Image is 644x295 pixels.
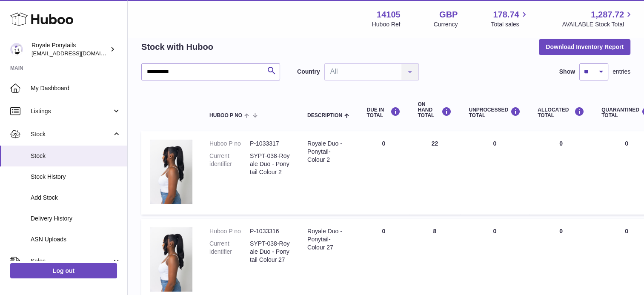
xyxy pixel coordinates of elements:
[250,152,290,176] dd: SYPT-038-Royale Duo - Ponytail Colour 2
[613,68,630,76] span: entries
[562,9,634,29] a: 1,287.72 AVAILABLE Stock Total
[209,227,250,235] dt: Huboo P no
[469,107,521,118] div: UNPROCESSED Total
[439,9,458,20] strong: GBP
[250,227,290,235] dd: P-1033316
[493,9,519,20] span: 178.74
[141,41,213,53] h2: Stock with Huboo
[434,20,458,29] div: Currency
[591,9,624,20] span: 1,287.72
[307,113,342,118] span: Description
[31,50,125,57] span: [EMAIL_ADDRESS][DOMAIN_NAME]
[539,39,630,54] button: Download Inventory Report
[31,84,121,92] span: My Dashboard
[366,107,401,118] div: DUE IN TOTAL
[250,140,290,148] dd: P-1033317
[31,173,121,181] span: Stock History
[307,227,349,252] div: Royale Duo - Ponytail- Colour 27
[307,140,349,164] div: Royale Duo - Ponytail- Colour 2
[358,131,409,215] td: 0
[10,43,23,56] img: qphill92@gmail.com
[418,102,452,119] div: ON HAND Total
[460,131,529,215] td: 0
[559,68,575,76] label: Show
[491,9,529,29] a: 178.74 Total sales
[31,41,108,57] div: Royale Ponytails
[625,228,628,235] span: 0
[409,131,460,215] td: 22
[31,235,121,243] span: ASN Uploads
[31,107,112,115] span: Listings
[372,20,401,29] div: Huboo Ref
[31,130,112,138] span: Stock
[209,152,250,176] dt: Current identifier
[209,240,250,264] dt: Current identifier
[297,68,320,76] label: Country
[625,140,628,147] span: 0
[150,140,192,204] img: product image
[31,152,121,160] span: Stock
[209,140,250,148] dt: Huboo P no
[538,107,584,118] div: ALLOCATED Total
[209,113,242,118] span: Huboo P no
[377,9,401,20] strong: 14105
[31,257,112,265] span: Sales
[31,194,121,202] span: Add Stock
[31,215,121,223] span: Delivery History
[150,227,192,292] img: product image
[529,131,593,215] td: 0
[491,20,529,29] span: Total sales
[562,20,634,29] span: AVAILABLE Stock Total
[10,263,117,278] a: Log out
[250,240,290,264] dd: SYPT-038-Royale Duo - Ponytail Colour 27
